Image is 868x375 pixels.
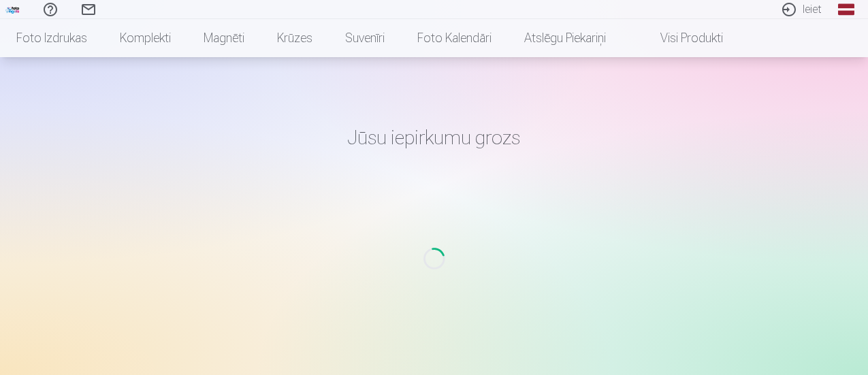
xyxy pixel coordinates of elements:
a: Atslēgu piekariņi [508,19,622,57]
a: Foto kalendāri [401,19,508,57]
h1: Jūsu iepirkumu grozs [37,125,832,150]
a: Krūzes [261,19,329,57]
a: Suvenīri [329,19,401,57]
a: Magnēti [187,19,261,57]
a: Visi produkti [622,19,739,57]
img: /fa1 [5,5,20,14]
a: Komplekti [103,19,187,57]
